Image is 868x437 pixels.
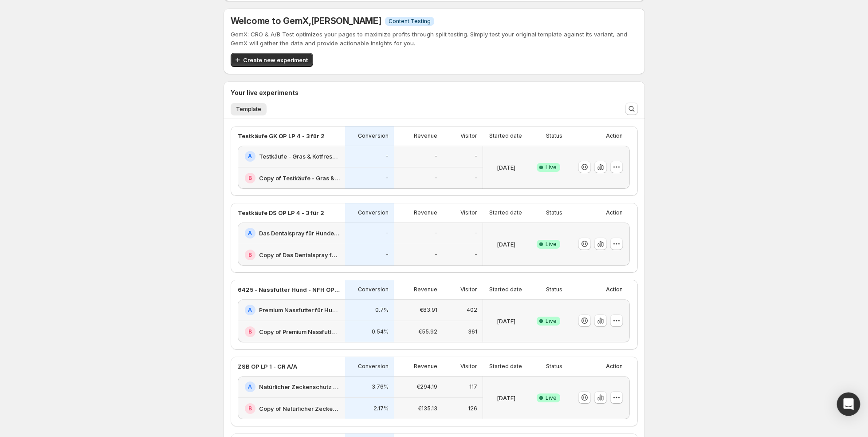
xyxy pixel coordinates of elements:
[606,132,623,139] p: Action
[238,208,324,217] p: Testkäufe DS OP LP 4 - 3 für 2
[546,164,557,171] span: Live
[259,404,340,413] h2: Copy of Natürlicher Zeckenschutz für Hunde: Jetzt Neukunden Deal sichern!
[358,286,389,293] p: Conversion
[489,132,522,139] p: Started date
[468,405,477,412] p: 126
[372,383,389,390] p: 3.76%
[435,175,437,182] p: -
[238,285,340,294] p: 6425 - Nassfutter Hund - NFH OP LP 1 - Offer - 3 vs. 2
[248,383,252,390] h2: A
[259,174,340,183] h2: Copy of Testkäufe - Gras & Kotfresser Drops für Hunde: Jetzt Neukunden Deal sichern!-v2
[358,209,389,216] p: Conversion
[467,306,477,314] p: 402
[497,317,515,326] p: [DATE]
[372,328,389,335] p: 0.54%
[238,131,325,140] p: Testkäufe GK OP LP 4 - 3 für 2
[435,153,437,160] p: -
[414,363,437,370] p: Revenue
[606,286,623,293] p: Action
[460,363,477,370] p: Visitor
[231,16,381,26] h5: Welcome to GemX
[469,383,477,390] p: 117
[468,328,477,335] p: 361
[414,209,437,216] p: Revenue
[475,230,477,237] p: -
[489,363,522,370] p: Started date
[259,229,340,238] h2: Das Dentalspray für Hunde: Jetzt Neukunden Deal sichern!-v1-test
[416,383,437,390] p: €294.19
[420,306,437,314] p: €83.91
[373,405,389,412] p: 2.17%
[497,393,515,402] p: [DATE]
[489,209,522,216] p: Started date
[546,363,562,370] p: Status
[625,103,638,115] button: Search and filter results
[248,230,252,237] h2: A
[248,328,252,335] h2: B
[358,363,389,370] p: Conversion
[460,209,477,216] p: Visitor
[358,132,389,139] p: Conversion
[546,286,562,293] p: Status
[389,18,431,25] span: Content Testing
[231,53,313,67] button: Create new experiment
[238,362,297,371] p: ZSB OP LP 1 - CR A/A
[243,56,308,64] span: Create new experiment
[309,16,381,26] span: , [PERSON_NAME]
[435,230,437,237] p: -
[606,209,623,216] p: Action
[546,132,562,139] p: Status
[375,306,389,314] p: 0.7%
[231,30,638,48] p: GemX: CRO & A/B Test optimizes your pages to maximize profits through split testing. Simply test ...
[259,382,340,391] h2: Natürlicher Zeckenschutz für Hunde: Jetzt Neukunden Deal sichern!
[248,175,252,182] h2: B
[606,363,623,370] p: Action
[248,306,252,314] h2: A
[489,286,522,293] p: Started date
[418,405,437,412] p: €135.13
[546,318,557,325] span: Live
[837,393,860,416] div: Open Intercom Messenger
[546,241,557,248] span: Live
[231,88,298,97] h3: Your live experiments
[259,250,340,259] h2: Copy of Das Dentalspray für Hunde: Jetzt Neukunden Deal sichern!-v1-test
[414,286,437,293] p: Revenue
[414,132,437,139] p: Revenue
[460,132,477,139] p: Visitor
[460,286,477,293] p: Visitor
[248,153,252,160] h2: A
[497,163,515,172] p: [DATE]
[248,405,252,412] h2: B
[236,106,261,113] span: Template
[259,152,340,161] h2: Testkäufe - Gras & Kotfresser Drops für Hunde: Jetzt Neukunden Deal sichern!-v2
[435,251,437,258] p: -
[546,209,562,216] p: Status
[248,251,252,258] h2: B
[475,251,477,258] p: -
[386,175,389,182] p: -
[475,175,477,182] p: -
[386,230,389,237] p: -
[497,240,515,249] p: [DATE]
[546,394,557,401] span: Live
[386,251,389,258] p: -
[259,306,340,314] h2: Premium Nassfutter für Hunde: Jetzt Neukunden Deal sichern!
[418,328,437,335] p: €55.92
[386,153,389,160] p: -
[259,327,340,336] h2: Copy of Premium Nassfutter für Hunde: Jetzt Neukunden Deal sichern!
[475,153,477,160] p: -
